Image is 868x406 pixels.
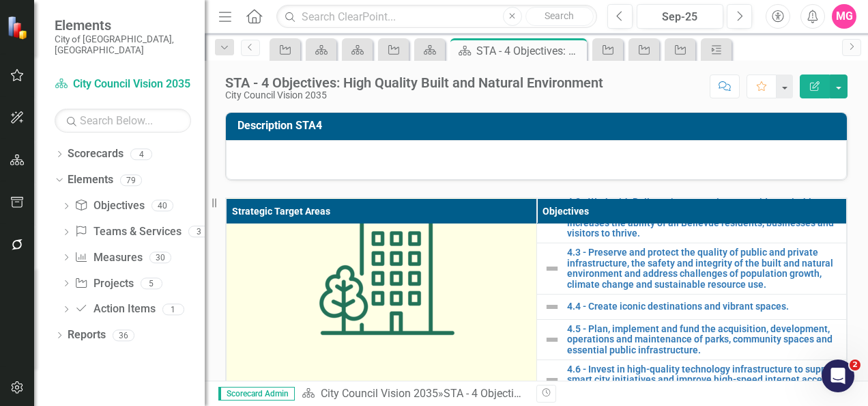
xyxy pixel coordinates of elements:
div: STA - 4 Objectives: High Quality Built and Natural Environment [225,75,603,90]
div: 4 [130,148,152,160]
span: 2 [850,360,860,370]
td: Double-Click to Edit Right Click for Context Menu [536,294,847,319]
div: City Council Vision 2035 [225,90,603,100]
a: City Council Vision 2035 [321,387,438,400]
a: Reports [68,327,106,343]
button: Sep-25 [637,4,723,29]
div: STA - 4 Objectives: High Quality Built and Natural Environment [476,42,583,59]
img: Not Defined [544,331,560,348]
span: Search [545,10,574,21]
span: Elements [55,17,191,33]
a: Scorecards [68,146,124,162]
a: 4.6 - Invest in high-quality technology infrastructure to support smart city initiatives and impr... [567,364,840,396]
div: 3 [188,226,210,238]
a: 4.4 - Create iconic destinations and vibrant spaces. [567,301,840,312]
div: 79 [120,174,142,186]
a: Elements [68,172,113,188]
a: Measures [74,250,142,266]
img: Tree and apartment building icon [233,174,540,379]
span: Scorecard Admin [218,387,295,401]
img: ClearPoint Strategy [6,14,31,40]
a: City Council Vision 2035 [55,77,191,92]
a: Projects [74,276,133,292]
h3: Description STA4 [237,120,840,132]
div: STA - 4 Objectives: High Quality Built and Natural Environment [444,387,742,400]
a: Action Items [74,301,155,317]
img: Not Defined [544,260,560,277]
button: Search [525,7,594,26]
img: Not Defined [544,299,560,315]
div: 36 [113,329,134,341]
div: Sep-25 [641,9,719,25]
td: Double-Click to Edit Right Click for Context Menu [536,319,847,360]
a: 4.5 - Plan, implement and fund the acquisition, development, operations and maintenance of parks,... [567,324,840,355]
div: 30 [149,252,171,263]
div: 1 [162,303,184,315]
a: Objectives [74,198,144,214]
a: 4.3 - Preserve and protect the quality of public and private infrastructure, the safety and integ... [567,247,840,290]
small: City of [GEOGRAPHIC_DATA], [GEOGRAPHIC_DATA] [55,33,191,56]
input: Search Below... [55,109,191,133]
div: 5 [141,278,162,289]
td: Double-Click to Edit Right Click for Context Menu [536,360,847,401]
input: Search ClearPoint... [276,5,597,29]
div: » [302,386,526,402]
img: Not Defined [544,372,560,388]
button: MG [832,4,856,29]
iframe: Intercom live chat [822,360,854,392]
a: Teams & Services [74,224,181,240]
div: 40 [151,200,173,212]
td: Double-Click to Edit Right Click for Context Menu [536,243,847,295]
